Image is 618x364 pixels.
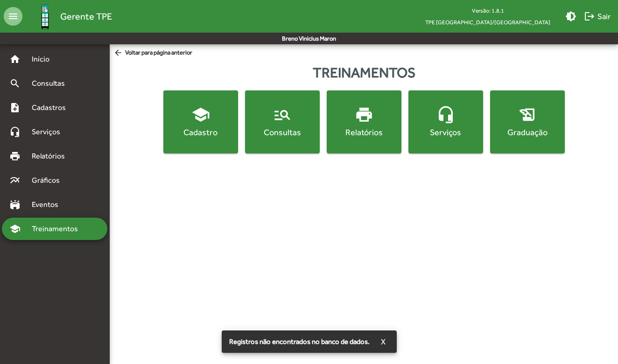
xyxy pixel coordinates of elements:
[247,126,318,138] div: Consultas
[113,48,125,58] mat-icon: arrow_back
[245,90,320,153] button: Consultas
[410,126,481,138] div: Serviços
[9,54,21,65] mat-icon: home
[327,90,401,153] button: Relatórios
[191,105,210,124] mat-icon: school
[165,126,236,138] div: Cadastro
[381,333,386,350] span: X
[408,90,483,153] button: Serviços
[22,1,112,32] a: Gerente TPE
[110,62,618,83] div: Treinamentos
[373,333,393,350] button: X
[584,11,595,22] mat-icon: logout
[26,126,73,137] span: Serviços
[229,337,370,346] span: Registros não encontrados no banco de dados.
[60,9,112,24] span: Gerente TPE
[584,8,611,25] span: Sair
[490,90,565,153] button: Graduação
[329,126,400,138] div: Relatórios
[9,102,21,113] mat-icon: note_add
[518,105,537,124] mat-icon: history_edu
[4,7,22,26] mat-icon: menu
[26,54,63,65] span: Início
[26,151,77,162] span: Relatórios
[580,8,614,25] button: Sair
[492,126,563,138] div: Graduação
[26,102,78,113] span: Cadastros
[113,48,192,58] span: Voltar para página anterior
[418,16,558,28] span: TPE [GEOGRAPHIC_DATA]/[GEOGRAPHIC_DATA]
[273,105,292,124] mat-icon: manage_search
[565,11,576,22] mat-icon: brightness_medium
[9,151,21,162] mat-icon: print
[355,105,373,124] mat-icon: print
[30,1,60,32] img: Logo
[418,5,558,16] div: Versão: 1.8.1
[9,78,21,89] mat-icon: search
[26,78,77,89] span: Consultas
[163,90,238,153] button: Cadastro
[9,126,21,137] mat-icon: headset_mic
[436,105,455,124] mat-icon: headset_mic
